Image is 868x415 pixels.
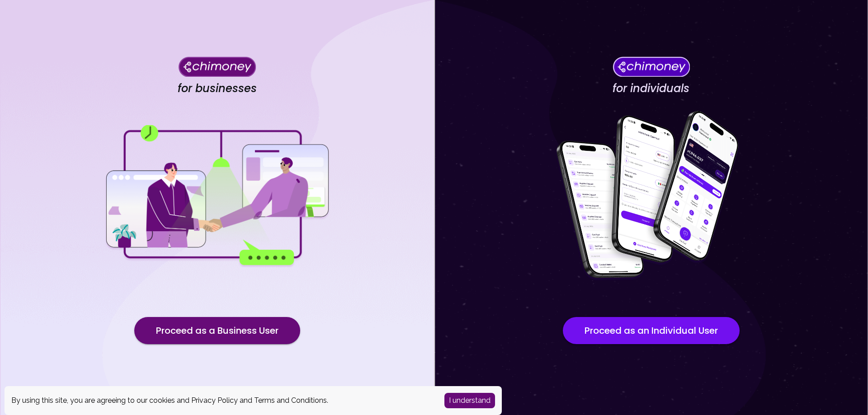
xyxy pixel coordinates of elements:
img: for individuals [538,106,764,286]
div: By using this site, you are agreeing to our cookies and and . [11,395,431,406]
h4: for individuals [613,82,689,95]
a: Privacy Policy [191,396,238,405]
a: Terms and Conditions [254,396,327,405]
button: Accept cookies [444,393,495,408]
h4: for businesses [178,82,257,95]
img: for businesses [104,125,330,267]
button: Proceed as an Individual User [563,317,740,344]
button: Proceed as a Business User [134,317,300,344]
img: Chimoney for businesses [179,56,256,77]
img: Chimoney for individuals [613,56,690,77]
